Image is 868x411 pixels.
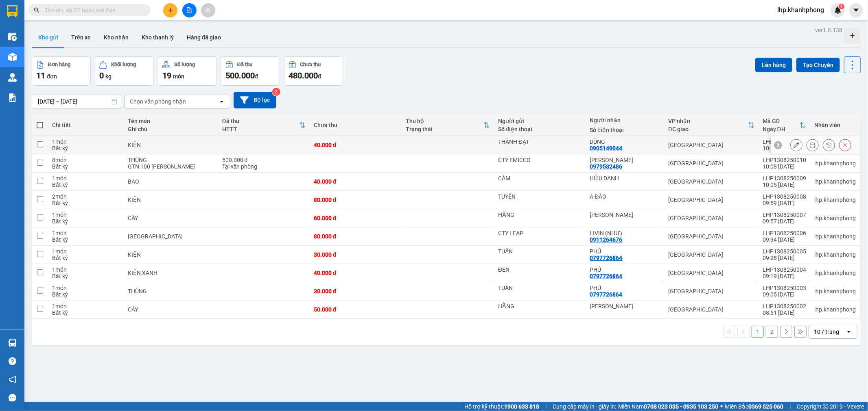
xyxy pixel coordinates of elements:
span: 19 [162,71,171,80]
div: 10:05 [DATE] [763,182,806,188]
div: LHP1308250006 [763,230,806,236]
div: 1 món [52,230,120,236]
span: | [545,402,547,411]
div: Bất kỳ [52,255,120,261]
div: Bất kỳ [52,163,120,170]
span: 11 [36,71,45,80]
span: caret-down [853,6,860,14]
div: HẰNG [498,212,582,218]
div: 500.000 đ [222,157,306,163]
div: Tên món [128,118,214,124]
div: ver 1.8.138 [815,26,842,35]
div: 1 món [52,212,120,218]
div: 0797726864 [590,273,623,279]
div: KIỆN [128,197,214,203]
svg: open [846,329,852,335]
strong: 1900 633 818 [504,403,539,410]
div: THÙNG [128,288,214,294]
button: Tạo Chuyến [796,58,840,72]
div: Đã thu [237,62,252,67]
div: Đơn hàng [48,62,70,67]
div: lhp.khanhphong [814,233,856,240]
div: 80.000 đ [314,233,398,240]
div: lhp.khanhphong [814,306,856,313]
span: món [173,73,184,80]
sup: 2 [272,88,280,96]
b: [DOMAIN_NAME] [68,31,112,37]
div: THÙNG [128,157,214,163]
input: Tìm tên, số ĐT hoặc mã đơn [45,6,141,15]
span: lhp.khanhphong [771,5,831,15]
div: Bất kỳ [52,309,120,316]
div: Ghi chú [128,126,214,132]
div: KIỆN [128,142,214,148]
li: (c) 2017 [68,39,112,49]
img: warehouse-icon [8,32,17,41]
div: Chọn văn phòng nhận [130,97,186,106]
div: LHP1308250005 [763,248,806,255]
div: 09:34 [DATE] [763,236,806,243]
div: 1 món [52,303,120,309]
button: Lên hàng [755,58,792,72]
div: Chưa thu [300,62,321,67]
div: TUYỀN [498,193,582,200]
div: lhp.khanhphong [814,288,856,294]
div: 09:19 [DATE] [763,273,806,279]
img: icon-new-feature [834,6,842,14]
div: ĐC giao [668,126,748,132]
div: Trạng thái [406,126,484,132]
div: TX [128,233,214,240]
span: search [34,7,39,13]
div: 0905149044 [590,145,623,151]
span: Miền Nam [618,402,718,411]
div: lhp.khanhphong [814,251,856,258]
div: THÀNH ĐẠT [498,138,582,145]
svg: open [219,98,225,105]
div: 1 món [52,266,120,273]
span: | [789,402,791,411]
button: plus [163,3,177,17]
span: 500.000 [225,71,255,80]
div: 8 món [52,157,120,163]
span: message [9,394,16,402]
div: LIVIN (NHƯ) [590,230,660,236]
div: PHÚ [590,248,660,255]
div: TUẤN [498,248,582,255]
div: Mã GD [763,118,800,124]
div: 08:51 [DATE] [763,309,806,316]
div: lhp.khanhphong [814,178,856,185]
b: [PERSON_NAME] [10,52,46,91]
button: Kho thanh lý [135,28,180,47]
th: Toggle SortBy [402,115,494,136]
div: VP nhận [668,118,748,124]
div: 1 món [52,138,120,145]
div: [GEOGRAPHIC_DATA] [668,142,754,148]
div: Sửa đơn hàng [790,139,802,151]
div: 0797726864 [590,291,623,298]
img: warehouse-icon [8,73,17,82]
img: logo.jpg [88,10,108,30]
th: Toggle SortBy [218,115,310,136]
div: HỮU DANH [590,175,660,182]
span: ⚪️ [720,405,723,408]
div: [GEOGRAPHIC_DATA] [668,270,754,276]
div: KIM BẰNG [590,212,660,218]
div: 0797726864 [590,255,623,261]
div: CÂY [128,306,214,313]
img: logo.jpg [10,10,51,51]
span: đ [255,73,258,80]
div: Bất kỳ [52,236,120,243]
div: 10:47 [DATE] [763,145,806,151]
div: [GEOGRAPHIC_DATA] [668,233,754,240]
div: lhp.khanhphong [814,160,856,167]
div: Đã thu [222,118,299,124]
div: ĐEN [498,266,582,273]
div: Bất kỳ [52,291,120,298]
div: 80.000 đ [314,197,398,203]
div: lhp.khanhphong [814,270,856,276]
div: Tại văn phòng [222,163,306,170]
strong: 0708 023 035 - 0935 103 250 [644,403,718,410]
button: Kho nhận [97,28,135,47]
div: BAO [128,178,214,185]
button: 2 [766,326,778,338]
